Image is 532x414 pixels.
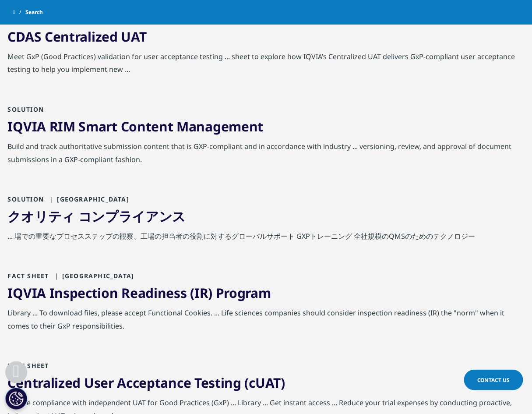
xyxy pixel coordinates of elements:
div: Meet GxP (Good Practices) validation for user acceptance testing ... sheet to explore how IQVIA’s... [8,50,525,81]
span: Fact Sheet [8,272,49,280]
span: Solution [8,195,44,204]
a: IQVIA Inspection Readiness (IR) Program [8,284,271,302]
button: Cookie 設定 [5,388,27,410]
span: [GEOGRAPHIC_DATA] [46,195,129,204]
span: Search [25,4,43,20]
span: Fact Sheet [8,362,49,370]
div: Build and track authoritative submission content that is GXP-compliant and in accordance with ind... [8,140,525,171]
a: Contact Us [464,370,523,390]
a: IQVIA RIM Smart Content Management [8,118,264,136]
div: ... 場での重要なプロセスステップの観察、工場の担当者の役割に対するグローバルサポート GXPトレーニング 全社規模のQMSのためのテクノロジー [8,230,525,248]
div: Library ... To download files, please accept Functional Cookies. ... Life sciences companies shou... [8,307,525,337]
a: Centralized User Acceptance Testing (cUAT) [8,374,285,392]
span: Solution [8,106,44,114]
a: CDAS Centralized UAT [8,28,147,46]
span: Contact Us [477,376,510,384]
span: [GEOGRAPHIC_DATA] [51,272,134,280]
a: クオリティ コンプライアンス [8,208,186,226]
